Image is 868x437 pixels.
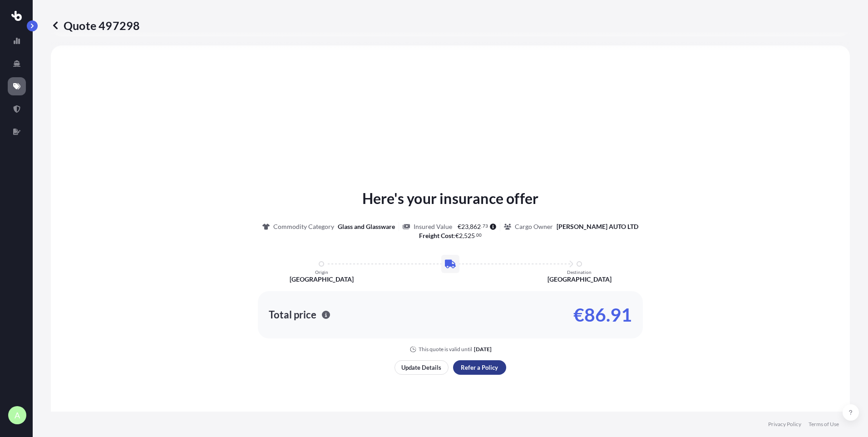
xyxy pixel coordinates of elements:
[51,18,140,33] p: Quote 497298
[567,269,592,275] p: Destination
[474,346,492,353] p: [DATE]
[419,232,454,239] b: Freight Cost
[573,308,632,322] p: €86.91
[414,222,452,231] p: Insured Value
[273,222,334,231] p: Commodity Category
[515,222,553,231] p: Cargo Owner
[455,233,459,239] span: €
[401,363,441,372] p: Update Details
[470,223,481,230] span: 862
[338,222,395,231] p: Glass and Glassware
[768,421,801,428] a: Privacy Policy
[395,360,449,375] button: Update Details
[315,269,328,275] p: Origin
[15,411,20,420] span: A
[463,233,464,239] span: ,
[453,360,506,375] button: Refer a Policy
[483,224,488,228] span: 73
[476,233,482,237] span: 00
[461,363,498,372] p: Refer a Policy
[469,223,470,230] span: ,
[475,233,476,237] span: .
[269,310,316,319] p: Total price
[464,233,475,239] span: 525
[461,223,469,230] span: 23
[419,231,482,240] p: :
[547,275,612,284] p: [GEOGRAPHIC_DATA]
[459,233,463,239] span: 2
[458,223,461,230] span: €
[419,346,472,353] p: This quote is valid until
[481,224,482,228] span: .
[362,188,538,209] p: Here's your insurance offer
[809,421,839,428] a: Terms of Use
[290,275,354,284] p: [GEOGRAPHIC_DATA]
[557,222,638,231] p: [PERSON_NAME] AUTO LTD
